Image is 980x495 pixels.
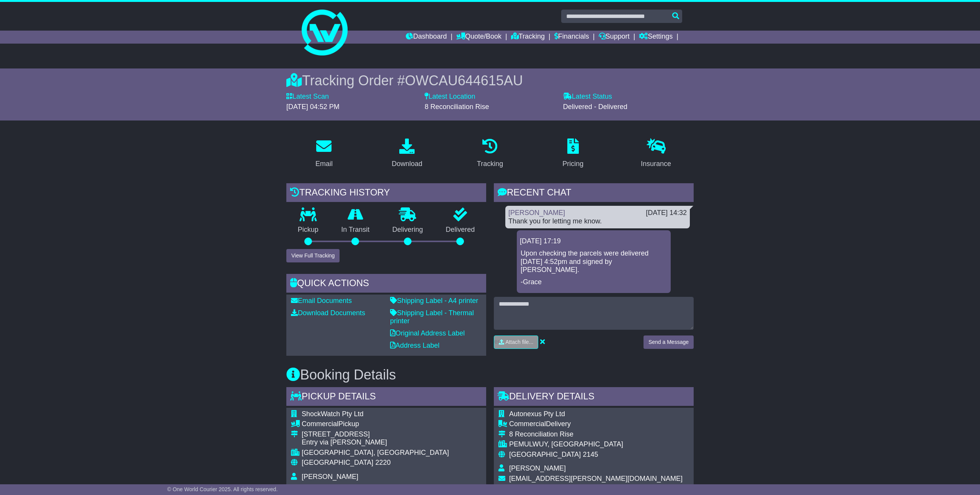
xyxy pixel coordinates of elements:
[646,209,687,217] div: [DATE] 14:32
[392,159,422,169] div: Download
[644,335,694,349] button: Send a Message
[599,31,630,44] a: Support
[302,410,363,418] span: ShockWatch Pty Ltd
[375,459,390,466] span: 2220
[563,93,612,101] label: Latest Status
[554,31,589,44] a: Financials
[390,329,465,337] a: Original Address Label
[390,342,439,349] a: Address Label
[509,420,546,428] span: Commercial
[330,226,381,234] p: In Transit
[509,420,689,428] div: Delivery
[405,73,523,88] span: OWCAU644615AU
[425,93,475,101] label: Latest Location
[167,486,278,492] span: © One World Courier 2025. All rights reserved.
[563,103,627,111] span: Delivered - Delivered
[521,249,667,274] p: Upon checking the parcels were delivered [DATE] 4:52pm and signed by [PERSON_NAME].
[562,159,583,169] div: Pricing
[286,93,329,101] label: Latest Scan
[286,387,486,408] div: Pickup Details
[639,31,673,44] a: Settings
[508,209,565,217] a: [PERSON_NAME]
[425,103,489,111] span: 8 Reconciliation Rise
[291,297,352,304] a: Email Documents
[509,475,683,482] span: [EMAIL_ADDRESS][PERSON_NAME][DOMAIN_NAME]
[302,449,482,457] div: [GEOGRAPHIC_DATA], [GEOGRAPHIC_DATA]
[286,274,486,295] div: Quick Actions
[511,31,545,44] a: Tracking
[286,183,486,204] div: Tracking history
[521,278,667,287] p: -Grace
[390,309,474,325] a: Shipping Label - Thermal printer
[583,451,598,458] span: 2145
[390,297,478,304] a: Shipping Label - A4 printer
[302,420,482,428] div: Pickup
[641,159,671,169] div: Insurance
[509,410,565,418] span: Autonexus Pty Ltd
[557,136,588,172] a: Pricing
[381,226,434,234] p: Delivering
[302,459,373,466] span: [GEOGRAPHIC_DATA]
[508,217,687,226] div: Thank you for letting me know.
[302,483,475,491] span: [PERSON_NAME][EMAIL_ADDRESS][DOMAIN_NAME]
[286,103,340,111] span: [DATE] 04:52 PM
[494,183,694,204] div: RECENT CHAT
[315,159,333,169] div: Email
[302,438,482,447] div: Entry via [PERSON_NAME]
[509,464,566,472] span: [PERSON_NAME]
[509,451,581,458] span: [GEOGRAPHIC_DATA]
[286,367,694,383] h3: Booking Details
[494,387,694,408] div: Delivery Details
[509,430,689,439] div: 8 Reconciliation Rise
[477,159,503,169] div: Tracking
[286,72,694,89] div: Tracking Order #
[286,226,330,234] p: Pickup
[520,237,668,246] div: [DATE] 17:19
[302,430,482,439] div: [STREET_ADDRESS]
[310,136,338,172] a: Email
[509,440,689,449] div: PEMULWUY, [GEOGRAPHIC_DATA]
[456,31,501,44] a: Quote/Book
[434,226,487,234] p: Delivered
[472,136,508,172] a: Tracking
[291,309,365,317] a: Download Documents
[406,31,447,44] a: Dashboard
[286,249,340,262] button: View Full Tracking
[302,420,338,428] span: Commercial
[302,473,358,480] span: [PERSON_NAME]
[387,136,427,172] a: Download
[636,136,676,172] a: Insurance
